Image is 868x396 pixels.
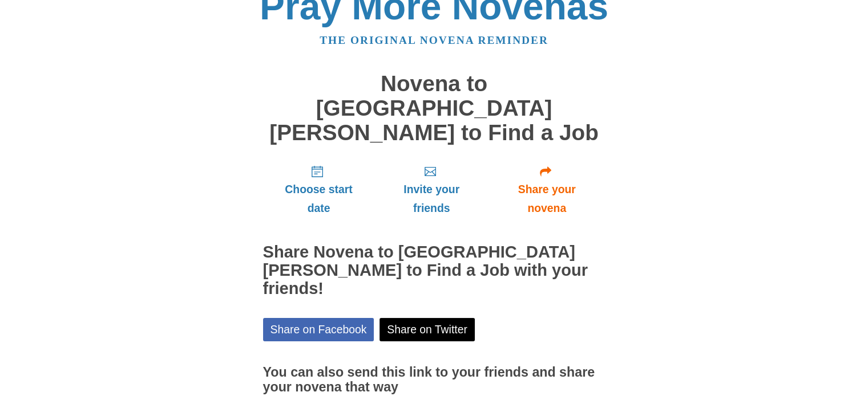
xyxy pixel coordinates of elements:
a: Choose start date [263,156,375,224]
a: Share your novena [488,156,605,224]
h1: Novena to [GEOGRAPHIC_DATA][PERSON_NAME] to Find a Job [263,72,605,145]
h3: You can also send this link to your friends and share your novena that way [263,365,605,394]
span: Share your novena [500,180,594,218]
span: Choose start date [274,180,364,218]
a: The original novena reminder [320,34,548,46]
h2: Share Novena to [GEOGRAPHIC_DATA][PERSON_NAME] to Find a Job with your friends! [263,243,605,298]
a: Share on Facebook [263,318,374,341]
a: Invite your friends [374,156,488,224]
a: Share on Twitter [380,318,475,341]
span: Invite your friends [386,180,477,218]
